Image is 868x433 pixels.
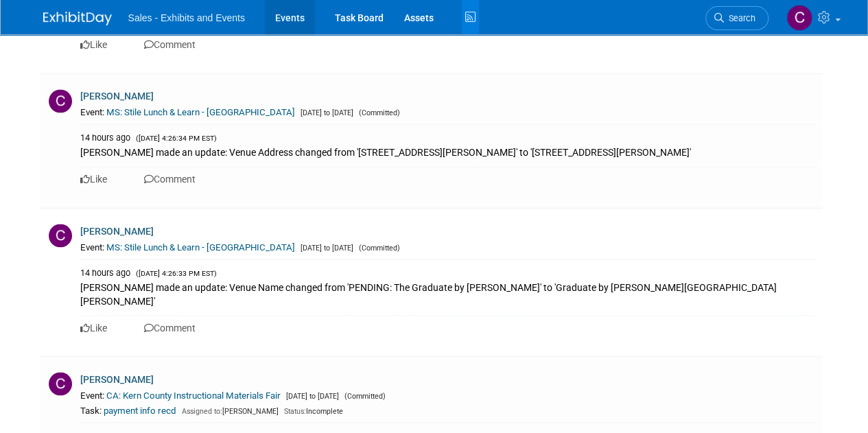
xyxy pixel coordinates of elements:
[705,6,769,30] a: Search
[355,108,400,117] span: (Committed)
[284,406,306,415] span: Status:
[355,243,400,252] span: (Committed)
[128,12,245,23] span: Sales - Exhibits and Events
[49,89,72,113] img: C.jpg
[80,267,130,277] span: 14 hours ago
[297,108,353,117] span: [DATE] to [DATE]
[106,390,281,400] a: CA: Kern County Instructional Materials Fair
[80,174,107,185] a: Like
[132,268,217,277] span: ([DATE] 4:26:33 PM EST)
[43,12,112,25] img: ExhibitDay
[80,39,107,50] a: Like
[283,391,339,400] span: [DATE] to [DATE]
[724,13,755,23] span: Search
[297,243,353,252] span: [DATE] to [DATE]
[80,373,154,384] a: [PERSON_NAME]
[80,405,102,415] span: Task:
[80,132,130,143] span: 14 hours ago
[106,107,295,117] a: MS: Stile Lunch & Learn - [GEOGRAPHIC_DATA]
[341,391,386,400] span: (Committed)
[786,5,812,31] img: Christine Lurz
[80,91,154,102] a: [PERSON_NAME]
[106,242,295,252] a: MS: Stile Lunch & Learn - [GEOGRAPHIC_DATA]
[49,224,72,247] img: C.jpg
[80,242,104,252] span: Event:
[144,39,196,50] a: Comment
[80,279,817,307] div: [PERSON_NAME] made an update: Venue Name changed from 'PENDING: The Graduate by [PERSON_NAME]' to...
[104,405,176,415] a: payment info recd
[144,174,196,185] a: Comment
[80,322,107,333] a: Like
[80,107,104,117] span: Event:
[144,322,196,333] a: Comment
[80,144,817,159] div: [PERSON_NAME] made an update: Venue Address changed from '[STREET_ADDRESS][PERSON_NAME]' to '[STR...
[80,390,104,400] span: Event:
[49,372,72,395] img: C.jpg
[178,406,279,415] span: [PERSON_NAME]
[182,406,222,415] span: Assigned to:
[80,225,154,236] a: [PERSON_NAME]
[281,406,343,415] span: Incomplete
[132,134,217,143] span: ([DATE] 4:26:34 PM EST)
